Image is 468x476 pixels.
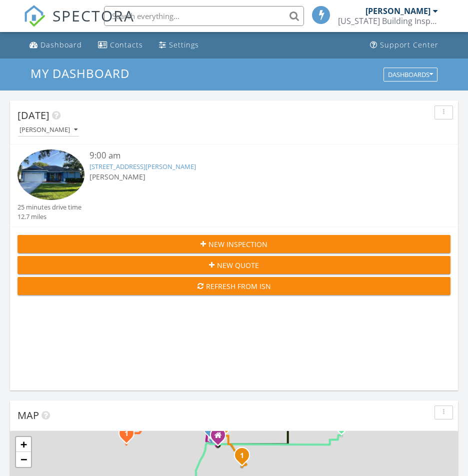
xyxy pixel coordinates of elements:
[52,5,134,26] span: SPECTORA
[242,455,248,461] div: 3013 Ridgevale Cir, Valrico, FL 33596
[17,149,84,200] img: 9365901%2Fcover_photos%2FIlj6oKodv8om4MSQX5Zq%2Fsmall.jpg
[17,123,79,137] button: [PERSON_NAME]
[338,16,438,26] div: Florida Building Inspection Group
[94,36,147,54] a: Contacts
[380,40,438,49] div: Support Center
[155,36,203,54] a: Settings
[104,6,304,26] input: Search everything...
[365,6,430,16] div: [PERSON_NAME]
[17,408,39,422] span: Map
[169,40,199,49] div: Settings
[124,430,128,437] i: 1
[126,433,132,439] div: 1311 W Moody Ave Unit 2, Tampa, FL 33629
[17,149,450,221] a: 9:00 am [STREET_ADDRESS][PERSON_NAME] [PERSON_NAME] 25 minutes drive time 12.7 miles
[17,202,81,212] div: 25 minutes drive time
[25,36,86,54] a: Dashboard
[208,239,267,249] span: New Inspection
[19,126,77,133] div: [PERSON_NAME]
[17,277,450,295] button: Refresh from ISN
[366,36,442,54] a: Support Center
[23,5,45,27] img: The Best Home Inspection Software - Spectora
[217,260,259,270] span: New Quote
[89,149,414,162] div: 9:00 am
[25,281,442,291] div: Refresh from ISN
[240,452,244,459] i: 1
[383,67,437,81] button: Dashboards
[17,108,49,122] span: [DATE]
[23,13,134,34] a: SPECTORA
[89,162,196,171] a: [STREET_ADDRESS][PERSON_NAME]
[16,452,31,467] a: Zoom out
[388,71,433,78] div: Dashboards
[17,235,450,253] button: New Inspection
[16,437,31,452] a: Zoom in
[30,65,129,81] span: My Dashboard
[89,172,145,181] span: [PERSON_NAME]
[110,40,143,49] div: Contacts
[218,435,224,441] div: 1435 Oakfield Dr, Brandon FL 33511
[17,212,81,221] div: 12.7 miles
[40,40,82,49] div: Dashboard
[17,256,450,274] button: New Quote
